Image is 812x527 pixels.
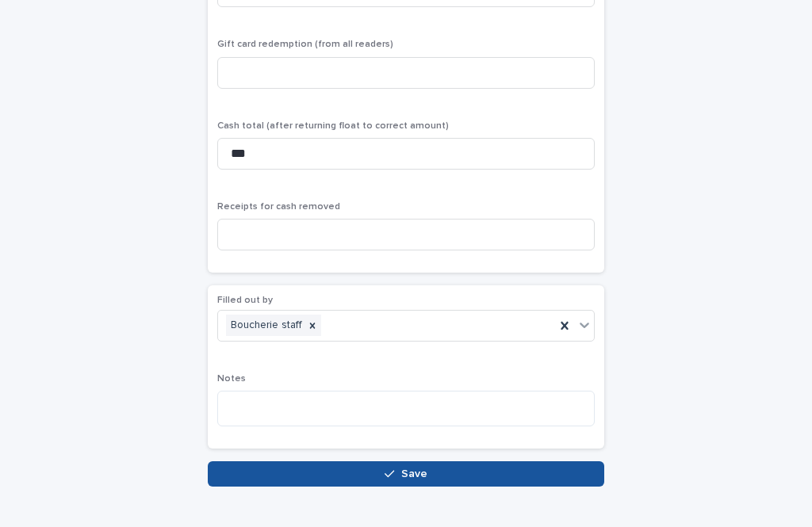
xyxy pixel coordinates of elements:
span: Gift card redemption (from all readers) [217,40,393,49]
span: Filled out by [217,296,273,305]
span: Cash total (after returning float to correct amount) [217,121,449,131]
span: Notes [217,374,246,384]
span: Save [401,468,427,479]
span: Receipts for cash removed [217,202,340,212]
div: Boucherie staff [226,315,304,336]
button: Save [208,461,604,487]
